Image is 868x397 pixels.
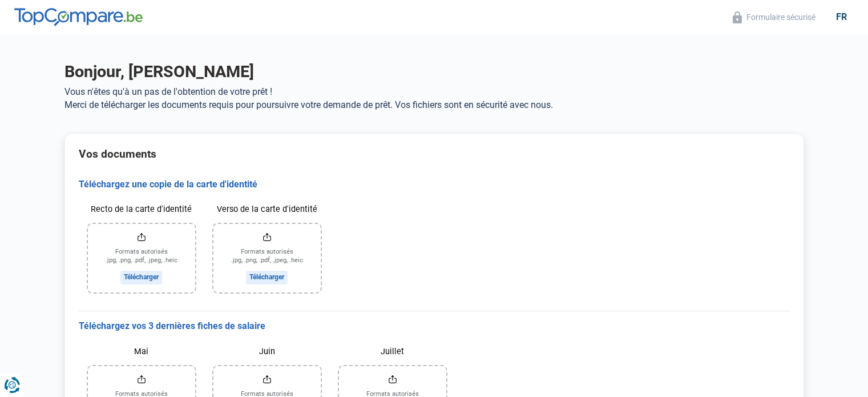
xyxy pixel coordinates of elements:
label: Recto de la carte d'identité [88,199,195,219]
p: Merci de télécharger les documents requis pour poursuivre votre demande de prêt. Vos fichiers son... [64,99,804,110]
label: Juin [213,342,321,362]
img: TopCompare.be [14,8,143,26]
label: Verso de la carte d'identité [213,199,321,219]
p: Vous n'êtes qu'à un pas de l'obtention de votre prêt ! [64,86,804,97]
h2: Vos documents [79,147,790,161]
label: Juillet [339,342,446,362]
button: Formulaire sécurisé [729,11,819,24]
div: fr [829,11,854,22]
label: Mai [88,342,195,362]
h1: Bonjour, [PERSON_NAME] [64,62,804,82]
h3: Téléchargez une copie de la carte d'identité [79,179,790,191]
h3: Téléchargez vos 3 dernières fiches de salaire [79,320,790,332]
